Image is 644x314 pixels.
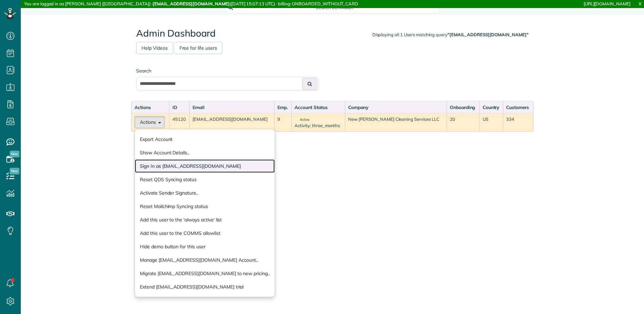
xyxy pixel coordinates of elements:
[169,113,190,132] td: 45120
[277,104,288,111] div: Emp.
[193,104,271,111] div: Email
[136,42,173,54] a: Help Videos
[135,240,275,253] a: Hide demo button for this user
[135,186,275,200] a: Activate Sender Signature..
[447,113,480,132] td: 20
[153,1,230,6] strong: [EMAIL_ADDRESS][DOMAIN_NAME]
[136,28,529,39] h2: Admin Dashboard
[190,113,274,132] td: [EMAIL_ADDRESS][DOMAIN_NAME]
[294,118,309,121] span: Active
[274,113,291,132] td: 9
[135,104,166,111] div: Actions
[135,213,275,226] a: Add this user to the 'always active' list
[135,173,275,186] a: Reset QDS Syncing status
[503,113,533,132] td: 334
[135,159,275,173] a: Sign In as [EMAIL_ADDRESS][DOMAIN_NAME]
[172,104,186,111] div: ID
[372,32,529,38] div: Displaying all 1 Users matching query
[345,113,447,132] td: New [PERSON_NAME] Cleaning Services LLC
[135,116,165,128] button: Actions
[447,32,529,37] strong: "[EMAIL_ADDRESS][DOMAIN_NAME]"
[294,104,342,111] div: Account Status
[10,168,19,174] span: New
[348,104,444,111] div: Company
[294,122,342,129] div: Activity: three_months
[174,42,222,54] a: Free for life users
[10,151,19,157] span: New
[135,200,275,213] a: Reset Mailchimp Syncing status
[135,253,275,267] a: Manage [EMAIL_ADDRESS][DOMAIN_NAME] Account..
[135,267,275,280] a: Migrate [EMAIL_ADDRESS][DOMAIN_NAME] to new pricing..
[135,133,275,146] a: Export Account
[135,280,275,294] a: Extend [EMAIL_ADDRESS][DOMAIN_NAME] trial
[136,67,319,74] label: Search
[506,104,530,111] div: Customers
[135,146,275,159] a: Show Account Details..
[483,104,500,111] div: Country
[450,104,477,111] div: Onboarding
[584,1,631,6] a: [URL][DOMAIN_NAME]
[135,226,275,240] a: Add this user to the COMMS allowlist
[480,113,503,132] td: US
